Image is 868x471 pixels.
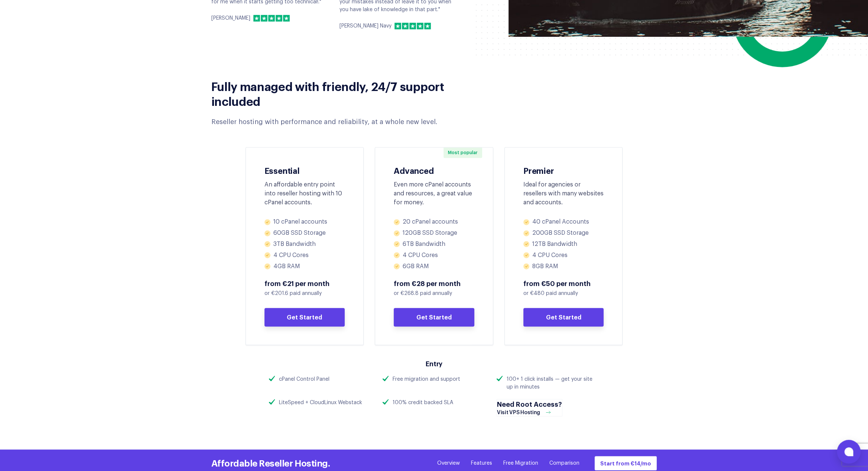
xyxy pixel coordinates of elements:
[523,166,604,175] h3: Premier
[279,399,362,407] div: LiteSpeed + CloudLinux Webstack
[523,251,604,259] li: 4 CPU Cores
[394,308,474,327] a: Get Started
[283,15,290,22] img: 5
[268,15,275,22] img: 3
[507,376,599,391] div: 100+ 1 click installs — get your site up in minutes
[443,147,482,158] span: Most popular
[264,290,345,298] p: or €201.6 paid annually
[394,218,474,226] li: 20 cPanel accounts
[211,14,250,22] p: [PERSON_NAME]
[523,240,604,248] li: 12TB Bandwidth
[424,23,431,29] img: 5
[264,229,345,237] li: 60GB SSD Storage
[497,399,562,416] a: Need Root Access?Visit VPS Hosting
[523,180,604,207] div: Ideal for agencies or resellers with many websites and accounts.
[549,459,579,467] a: Comparison
[269,359,599,368] h3: Entry
[394,240,474,248] li: 6TB Bandwidth
[339,22,391,30] p: [PERSON_NAME] Navy
[409,23,416,29] img: 3
[279,376,329,383] div: cPanel Control Panel
[394,263,474,270] li: 6GB RAM
[503,459,538,467] a: Free Migration
[523,308,604,327] a: Get Started
[253,15,260,22] img: 1
[394,290,474,298] p: or €268.8 paid annually
[497,399,562,409] h4: Need Root Access?
[437,459,460,467] a: Overview
[837,440,861,464] button: Open chat window
[523,279,604,288] span: from €50 per month
[417,23,423,29] img: 4
[264,240,345,248] li: 3TB Bandwidth
[264,279,345,288] span: from €21 per month
[394,251,474,259] li: 4 CPU Cores
[393,376,460,383] div: Free migration and support
[211,457,330,468] h3: Affordable Reseller Hosting.
[211,78,466,108] h2: Fully managed with friendly, 24/7 support included
[264,180,345,207] div: An affordable entry point into reseller hosting with 10 cPanel accounts.
[594,456,657,471] a: Start from €14/mo
[264,308,345,327] a: Get Started
[523,218,604,226] li: 40 cPanel Accounts
[264,263,345,270] li: 4GB RAM
[394,166,474,175] h3: Advanced
[211,117,466,127] div: Reseller hosting with performance and reliability, at a whole new level.
[261,15,267,22] img: 2
[523,229,604,237] li: 200GB SSD Storage
[523,263,604,270] li: 8GB RAM
[523,290,604,298] p: or €480 paid annually
[394,229,474,237] li: 120GB SSD Storage
[394,279,474,288] span: from €28 per month
[264,218,345,226] li: 10 cPanel accounts
[394,180,474,207] div: Even more cPanel accounts and resources, a great value for money.
[264,166,345,175] h3: Essential
[402,23,409,29] img: 2
[497,410,555,416] div: Visit VPS Hosting
[393,399,453,407] div: 100% credit backed SLA
[394,23,401,29] img: 1
[276,15,282,22] img: 4
[471,459,492,467] a: Features
[264,251,345,259] li: 4 CPU Cores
